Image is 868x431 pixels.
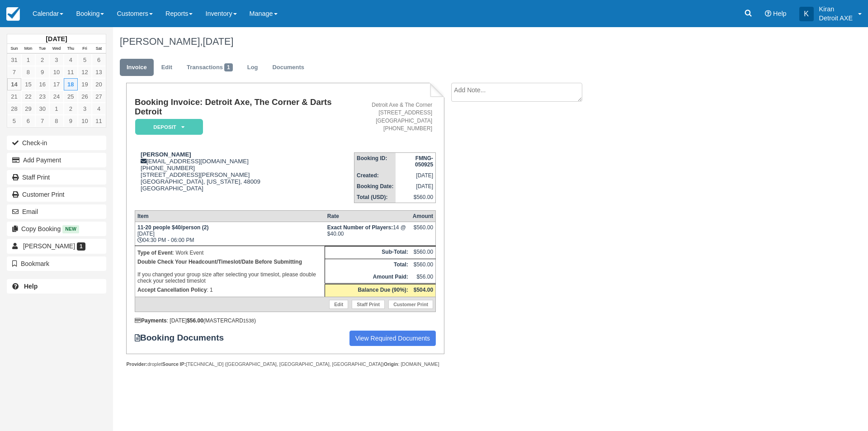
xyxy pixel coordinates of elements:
[243,318,254,323] small: 1538
[7,170,106,185] a: Staff Print
[78,115,92,127] a: 10
[64,90,78,103] a: 25
[7,256,106,271] button: Bookmark
[78,54,92,66] a: 5
[137,224,208,231] strong: 11-20 people $40/person (2)
[7,115,21,127] a: 5
[155,59,179,76] a: Edit
[49,103,63,115] a: 1
[35,115,49,127] a: 7
[7,44,21,54] th: Sun
[329,300,348,309] a: Edit
[92,66,106,78] a: 13
[7,90,21,103] a: 21
[415,155,433,168] strong: FMNG-050925
[7,222,106,236] button: Copy Booking New
[78,103,92,115] a: 3
[62,225,79,233] span: New
[135,222,325,246] td: [DATE] 04:30 PM - 06:00 PM
[224,63,233,71] span: 1
[135,98,354,116] h1: Booking Invoice: Detroit Axe, The Corner & Darts Detroit
[7,239,106,253] a: [PERSON_NAME] 1
[64,54,78,66] a: 4
[35,90,49,103] a: 23
[35,44,49,54] th: Tue
[7,54,21,66] a: 31
[92,90,106,103] a: 27
[49,66,63,78] a: 10
[7,204,106,219] button: Email
[35,103,49,115] a: 30
[265,59,311,76] a: Documents
[325,259,410,271] th: Total:
[135,151,354,203] div: [EMAIL_ADDRESS][DOMAIN_NAME] [PHONE_NUMBER] [STREET_ADDRESS][PERSON_NAME] [GEOGRAPHIC_DATA], [US_...
[21,90,35,103] a: 22
[162,361,186,367] strong: Source IP:
[413,224,433,238] div: $560.00
[135,333,232,343] strong: Booking Documents
[141,151,191,158] strong: [PERSON_NAME]
[135,118,200,135] a: Deposit
[64,103,78,115] a: 2
[92,78,106,90] a: 20
[187,317,203,324] strong: $56.00
[21,54,35,66] a: 1
[92,54,106,66] a: 6
[49,90,63,103] a: 24
[354,170,396,181] th: Created:
[414,287,433,293] strong: $504.00
[78,90,92,103] a: 26
[21,78,35,90] a: 15
[64,115,78,127] a: 9
[21,115,35,127] a: 6
[137,250,173,256] strong: Type of Event
[35,66,49,78] a: 9
[410,271,436,284] td: $56.00
[137,248,322,257] p: : Work Event
[78,78,92,90] a: 19
[7,153,106,167] button: Add Payment
[410,246,436,259] td: $560.00
[135,317,436,324] div: : [DATE] (MASTERCARD )
[180,59,240,76] a: Transactions1
[92,103,106,115] a: 4
[819,14,853,23] p: Detroit AXE
[6,7,20,21] img: checkfront-main-nav-mini-logo.png
[21,66,35,78] a: 8
[7,136,106,150] button: Check-in
[325,284,410,297] th: Balance Due (90%):
[349,331,436,346] a: View Required Documents
[21,44,35,54] th: Mon
[396,181,435,192] td: [DATE]
[21,103,35,115] a: 29
[7,78,21,90] a: 14
[23,242,75,250] span: [PERSON_NAME]
[49,115,63,127] a: 8
[7,187,106,202] a: Customer Print
[7,279,106,294] a: Help
[135,317,167,324] strong: Payments
[358,101,432,133] address: Detroit Axe & The Corner [STREET_ADDRESS] [GEOGRAPHIC_DATA] [PHONE_NUMBER]
[7,103,21,115] a: 28
[49,78,63,90] a: 17
[354,152,396,170] th: Booking ID:
[137,257,322,285] p: If you changed your group size after selecting your timeslot, please double check your selected t...
[92,115,106,127] a: 11
[135,211,325,222] th: Item
[126,361,147,367] strong: Provider:
[799,7,814,21] div: K
[388,300,433,309] a: Customer Print
[325,211,410,222] th: Rate
[325,222,410,246] td: 14 @ $40.00
[35,54,49,66] a: 2
[325,271,410,284] th: Amount Paid:
[352,300,385,309] a: Staff Print
[120,36,757,47] h1: [PERSON_NAME],
[120,59,154,76] a: Invoice
[765,10,771,17] i: Help
[241,59,265,76] a: Log
[203,36,233,47] span: [DATE]
[773,10,787,17] span: Help
[49,44,63,54] th: Wed
[46,35,67,43] strong: [DATE]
